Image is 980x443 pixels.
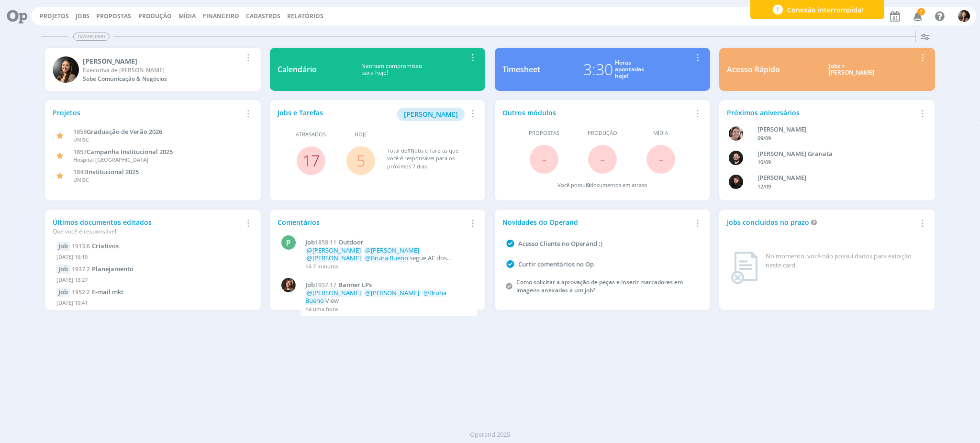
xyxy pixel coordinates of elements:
[495,48,711,91] a: Timesheet3:30Horasapontadashoje!
[87,167,139,176] span: Institucional 2025
[729,175,743,189] img: L
[73,147,87,156] span: 1857
[53,56,79,83] img: B
[73,33,110,41] span: Dashboard
[73,12,92,20] button: Jobs
[588,129,617,137] span: Produção
[73,176,89,183] span: UNISC
[83,56,242,66] div: Beatriz Luchese
[958,10,970,22] img: B
[757,125,913,134] div: Aline Beatriz Jackisch
[338,238,364,246] span: Outdoor
[72,265,134,273] a: 1937.2Planejamento
[315,281,336,289] span: 1937.17
[653,129,668,137] span: Mídia
[315,238,336,246] span: 1858.11
[72,242,90,250] span: 1913.6
[296,131,326,139] span: Atrasados
[502,64,540,75] div: Timesheet
[917,8,925,15] span: 7
[658,149,663,169] span: -
[397,108,465,121] button: [PERSON_NAME]
[305,281,473,289] a: Job1937.17Banner LPs
[958,8,970,24] button: B
[557,181,647,189] div: Você possui documentos em atraso
[72,288,123,296] a: 1952.2E-mail mkt
[56,274,249,288] div: [DATE] 13:27
[56,265,70,274] div: Job
[178,12,196,20] a: Mídia
[387,147,468,171] div: Total de Jobs e Tarefas que você é responsável para os próximos 7 dias
[87,127,162,136] span: Graduação de Verão 2026
[83,66,242,75] div: Executiva de Contas Pleno
[307,246,361,255] span: @[PERSON_NAME]
[407,147,413,154] span: 11
[83,75,242,83] div: Sobe Comunicação & Negócios
[243,12,283,20] button: Cadastros
[200,12,242,20] button: Financeiro
[246,12,280,20] span: Cadastros
[53,108,242,118] div: Projetos
[56,251,249,265] div: [DATE] 16:10
[615,59,644,80] div: Horas apontadas hoje!
[92,242,119,250] span: Criativos
[73,167,87,176] span: 1843
[302,150,320,171] a: 17
[305,305,338,312] span: há uma hora
[73,136,89,143] span: UNISC
[317,63,467,77] div: Nenhum compromisso para hoje!
[731,252,758,284] img: dashboard_not_found.png
[278,217,467,227] div: Comentários
[365,288,419,297] span: @[PERSON_NAME]
[729,126,743,141] img: A
[305,289,473,304] p: View
[56,242,70,251] div: Job
[516,278,683,294] a: Como solicitar a aprovação de peças e inserir marcadores em imagens anexadas a um job?
[727,64,780,75] div: Acesso Rápido
[278,108,467,121] div: Jobs e Tarefas
[787,63,916,77] div: Jobs > [PERSON_NAME]
[307,288,361,297] span: @[PERSON_NAME]
[73,156,148,163] span: Hospital [GEOGRAPHIC_DATA]
[355,131,367,139] span: Hoje
[281,235,296,250] div: P
[203,12,239,20] a: Financeiro
[305,288,446,305] span: @Bruna Bueno
[72,242,119,250] a: 1913.6Criativos
[56,288,70,297] div: Job
[787,5,863,15] span: Conexão interrompida!
[281,278,296,292] img: L
[53,227,242,236] div: Que você é responsável
[600,149,605,169] span: -
[518,260,594,268] a: Curtir comentários no Op
[542,149,546,169] span: -
[518,239,602,248] a: Acesso Cliente no Operand :)
[727,217,916,227] div: Jobs concluídos no prazo
[278,64,317,75] div: Calendário
[56,297,249,311] div: [DATE] 10:41
[587,181,590,188] span: 0
[338,280,372,289] span: Banner LPs
[305,239,473,246] a: Job1858.11Outdoor
[365,246,419,255] span: @[PERSON_NAME]
[529,129,559,137] span: Propostas
[502,217,691,227] div: Novidades do Operand
[135,12,175,20] button: Produção
[76,12,89,20] a: Jobs
[284,12,326,20] button: Relatórios
[729,151,743,165] img: B
[93,12,134,20] button: Propostas
[72,265,90,273] span: 1937.2
[138,12,172,20] a: Produção
[287,12,323,20] a: Relatórios
[757,158,771,166] span: 10/09
[307,254,361,262] span: @[PERSON_NAME]
[766,252,924,270] div: No momento, você não possui dados para exibição neste card.
[757,134,771,142] span: 09/09
[92,288,123,296] span: E-mail mkt
[757,183,771,190] span: 12/09
[356,150,365,171] a: 5
[727,108,916,118] div: Próximos aniversários
[176,12,199,20] button: Mídia
[305,263,338,270] span: há 7 minutos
